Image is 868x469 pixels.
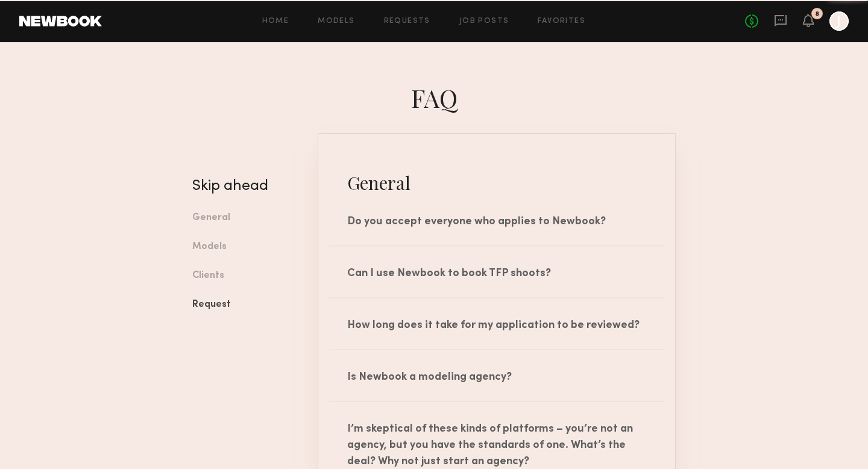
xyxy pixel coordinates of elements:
div: Do you accept everyone who applies to Newbook? [318,195,675,245]
a: Favorites [538,17,585,25]
a: Job Posts [459,17,509,25]
a: Request [192,291,300,319]
a: Models [192,233,300,262]
a: Home [262,17,289,25]
a: Clients [192,262,300,291]
a: Models [318,17,354,25]
a: Requests [384,17,430,25]
h4: Skip ahead [192,179,300,194]
div: Can I use Newbook to book TFP shoots? [318,247,675,297]
div: How long does it take for my application to be reviewed? [318,298,675,349]
h4: General [318,171,675,195]
a: J [829,11,849,31]
a: General [192,204,300,233]
div: 8 [815,11,819,17]
h1: faq [183,81,685,114]
div: Is Newbook a modeling agency? [318,350,675,401]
